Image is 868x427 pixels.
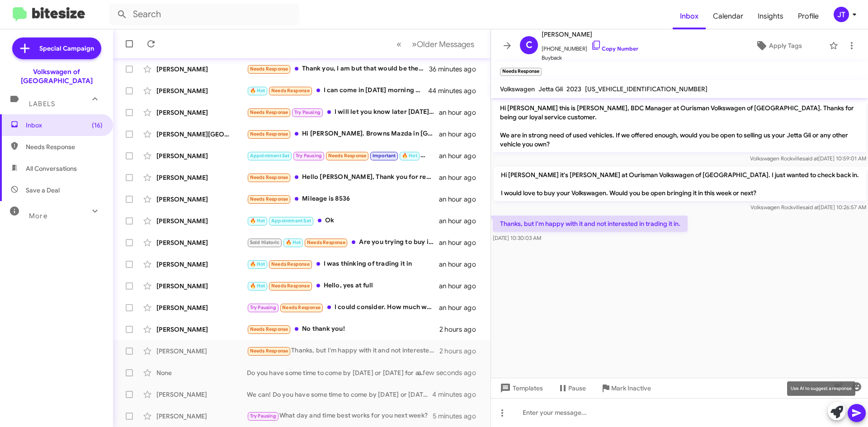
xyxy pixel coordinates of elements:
div: 5 minutes ago [433,412,483,421]
div: Are you trying to buy it back? [247,237,439,248]
div: I can come in [DATE] morning or [DATE] morning [247,85,429,96]
div: an hour ago [439,151,483,160]
button: Templates [491,380,550,396]
span: said at [802,155,818,162]
span: » [412,38,417,50]
span: Inbox [26,121,103,130]
div: I could consider. How much would you offer? [247,302,439,313]
span: Volkswagen [500,85,535,93]
div: Hello, yes at full [247,281,439,291]
span: Try Pausing [294,109,321,115]
span: Needs Response [26,142,103,151]
span: Jetta Gli [538,85,563,93]
div: I will let you know later [DATE], do you have a number that I can call ? [247,107,439,117]
div: JT [834,7,849,22]
div: [PERSON_NAME] [156,347,247,356]
div: [PERSON_NAME] [156,303,247,312]
input: Search [109,4,299,25]
span: Special Campaign [39,44,94,53]
div: an hour ago [439,216,483,225]
div: No thank you! [247,324,439,334]
div: [PERSON_NAME] [156,151,247,160]
a: Insights [750,3,791,29]
span: Needs Response [250,131,288,137]
button: Apply Tags [732,38,825,54]
div: Thank you, I am but that would be the Transit Connect Wagon. [247,64,429,74]
div: [PERSON_NAME] [156,173,247,182]
div: an hour ago [439,303,483,312]
span: Volkswagen Rockville [DATE] 10:59:01 AM [750,155,866,162]
span: Needs Response [282,305,321,310]
small: Needs Response [500,68,542,76]
div: [PERSON_NAME] [156,325,247,334]
span: Calendar [706,3,750,29]
span: Save a Deal [26,186,60,195]
span: [DATE] 10:30:03 AM [493,235,541,241]
div: [PERSON_NAME] [156,260,247,269]
div: [PERSON_NAME] [156,390,247,399]
div: Thanks, but I'm happy with it and not interested in trading it in. [247,346,439,356]
span: Buyback [542,53,638,62]
div: 36 minutes ago [429,65,483,74]
div: [PERSON_NAME] [156,86,247,95]
div: Hello [PERSON_NAME], Thank you for reaching out. I am specifically looking for a 2017 or 2018 Lex... [247,172,439,183]
div: None [156,368,247,377]
span: All Conversations [26,164,77,173]
div: 2 hours ago [439,325,483,334]
span: More [29,212,47,220]
span: [PERSON_NAME] [542,29,638,40]
div: 4 minutes ago [432,390,483,399]
span: Needs Response [250,174,288,180]
a: Inbox [673,3,706,29]
span: Needs Response [250,326,288,332]
span: 🔥 Hot [402,153,417,159]
span: Try Pausing [250,305,276,310]
span: Needs Response [250,348,288,354]
span: 🔥 Hot [250,88,265,94]
span: Needs Response [271,283,310,289]
nav: Page navigation example [392,35,480,53]
button: Previous [391,35,407,53]
span: Appointment Set [271,218,311,224]
p: Hi [PERSON_NAME] it's [PERSON_NAME] at Ourisman Volkswagen of [GEOGRAPHIC_DATA]. I just wanted to... [494,167,866,201]
div: an hour ago [439,173,483,182]
a: Special Campaign [12,38,101,59]
div: an hour ago [439,260,483,269]
div: [PERSON_NAME] [156,108,247,117]
div: Do you have some time to come by [DATE] or [DATE] for a quick appraisal? [247,368,429,377]
span: (16) [92,121,103,130]
span: 2023 [566,85,581,93]
span: Needs Response [328,153,367,159]
button: Pause [550,380,593,396]
div: an hour ago [439,195,483,204]
div: an hour ago [439,130,483,139]
span: 🔥 Hot [250,218,265,224]
div: [PERSON_NAME][GEOGRAPHIC_DATA] [156,130,247,139]
button: Mark Inactive [593,380,658,396]
div: [PERSON_NAME] [156,412,247,421]
span: Appointment Set [250,153,290,159]
div: [PERSON_NAME] [156,195,247,204]
div: a few seconds ago [429,368,483,377]
span: Try Pausing [296,153,322,159]
p: Hi [PERSON_NAME] this is [PERSON_NAME], BDC Manager at Ourisman Volkswagen of [GEOGRAPHIC_DATA]. ... [493,100,866,152]
span: 🔥 Hot [250,261,265,267]
a: Profile [791,3,826,29]
span: 🔥 Hot [286,239,301,245]
span: Labels [29,100,55,108]
span: Try Pausing [250,413,276,419]
div: 2 hours ago [439,347,483,356]
button: JT [826,7,858,22]
div: an hour ago [439,108,483,117]
div: 44 minutes ago [429,86,483,95]
span: Needs Response [271,88,310,94]
div: What day and time best works for you next week? [247,411,433,421]
div: Hi [PERSON_NAME]. Browns Mazda in [GEOGRAPHIC_DATA] is offering me a lower monthly and reduced do... [247,129,439,139]
span: Volkswagen Rockville [DATE] 10:26:57 AM [750,204,866,211]
span: Needs Response [250,196,288,202]
span: [PHONE_NUMBER] [542,40,638,53]
div: I was thinking of trading it in [247,259,439,269]
span: Sold Historic [250,239,280,245]
div: Mileage is 8536 [247,194,439,204]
